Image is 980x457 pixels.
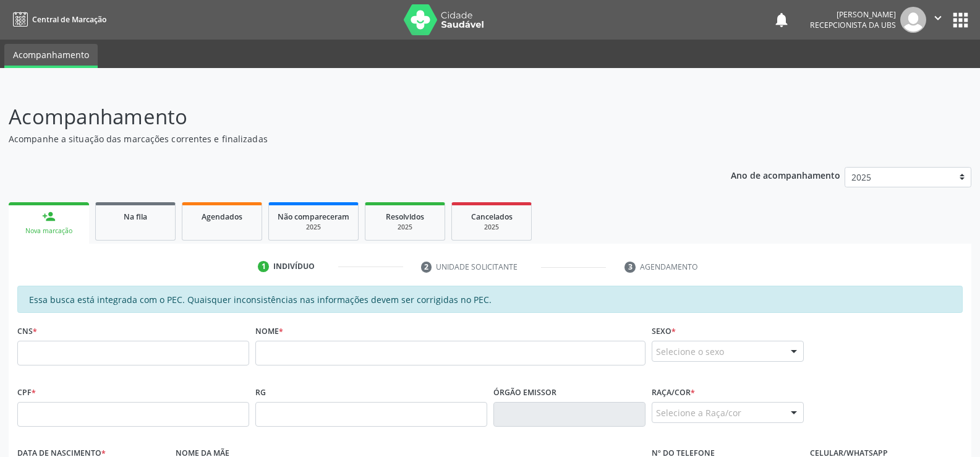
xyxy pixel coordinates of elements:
div: person_add [42,210,56,223]
label: CPF [17,383,36,402]
img: img [900,7,926,33]
p: Acompanhamento [9,101,683,132]
a: Central de Marcação [9,9,106,30]
span: Não compareceram [278,211,349,222]
button: apps [950,9,971,31]
div: 2025 [461,223,522,232]
label: RG [255,383,266,402]
button:  [926,7,950,33]
span: Central de Marcação [32,14,106,25]
p: Acompanhe a situação das marcações correntes e finalizadas [9,132,683,145]
div: 2025 [278,223,349,232]
div: 2025 [374,223,436,232]
div: 1 [258,261,269,272]
label: CNS [17,322,37,341]
p: Ano de acompanhamento [731,167,840,182]
span: Cancelados [471,211,513,222]
div: Essa busca está integrada com o PEC. Quaisquer inconsistências nas informações devem ser corrigid... [17,286,963,313]
span: Agendados [202,211,242,222]
i:  [931,11,945,25]
label: Sexo [652,322,676,341]
label: Órgão emissor [493,383,556,402]
span: Resolvidos [386,211,424,222]
div: Nova marcação [17,226,80,236]
button: notifications [773,11,790,28]
span: Recepcionista da UBS [810,20,896,30]
span: Selecione a Raça/cor [656,406,741,419]
span: Selecione o sexo [656,345,724,358]
a: Acompanhamento [4,44,98,68]
div: Indivíduo [273,261,315,272]
label: Raça/cor [652,383,695,402]
div: [PERSON_NAME] [810,9,896,20]
span: Na fila [124,211,147,222]
label: Nome [255,322,283,341]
